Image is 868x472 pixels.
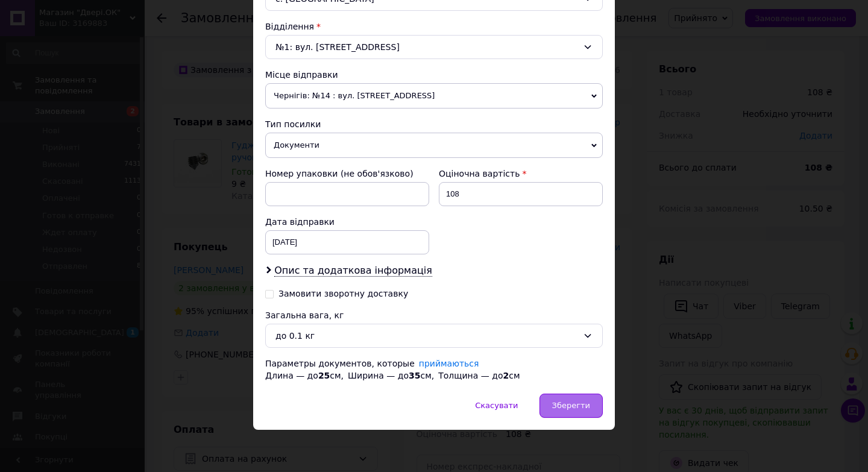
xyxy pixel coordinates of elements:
[278,289,408,299] div: Замовити зворотну доставку
[275,329,578,342] div: до 0.1 кг
[265,119,321,129] span: Тип посилки
[265,309,603,321] div: Загальна вага, кг
[265,20,603,33] div: Відділення
[265,133,603,158] span: Документи
[265,83,603,109] span: Чернігів: №14 : вул. [STREET_ADDRESS]
[274,265,432,277] span: Опис та додаткова інформація
[265,357,603,382] div: Параметры документов, которые Длина — до см, Ширина — до см, Толщина — до см
[552,401,590,410] span: Зберегти
[409,371,420,380] span: 35
[419,359,479,368] a: приймаються
[503,371,509,380] span: 2
[265,35,603,59] div: №1: вул. [STREET_ADDRESS]
[265,70,338,80] span: Місце відправки
[265,216,429,228] div: Дата відправки
[439,168,603,180] div: Оціночна вартість
[475,401,518,410] span: Скасувати
[318,371,330,380] span: 25
[265,168,429,180] div: Номер упаковки (не обов'язково)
